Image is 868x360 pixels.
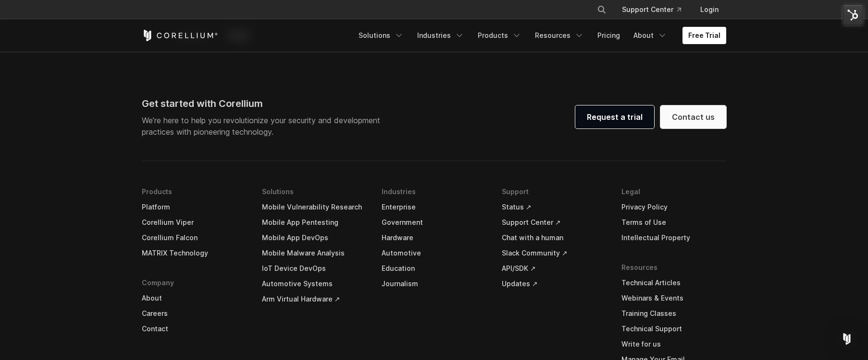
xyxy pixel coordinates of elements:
[142,245,247,261] a: MATRIX Technology
[353,27,726,44] div: Navigation Menu
[142,215,247,230] a: Corellium Viper
[621,199,726,215] a: Privacy Policy
[502,230,607,245] a: Chat with a human
[502,276,607,291] a: Updates ↗
[262,245,367,261] a: Mobile Malware Analysis
[262,199,367,215] a: Mobile Vulnerability Research
[585,1,726,18] div: Navigation Menu
[142,199,247,215] a: Platform
[262,261,367,276] a: IoT Device DevOps
[621,306,726,321] a: Training Classes
[575,105,654,128] a: Request a trial
[382,276,486,291] a: Journalism
[621,321,726,337] a: Technical Support
[142,290,247,306] a: About
[843,5,863,25] img: HubSpot Tools Menu Toggle
[628,27,673,44] a: About
[142,115,388,138] p: We’re here to help you revolutionize your security and development practices with pioneering tech...
[502,245,607,261] a: Slack Community ↗
[502,215,607,230] a: Support Center ↗
[660,105,726,128] a: Contact us
[693,1,726,18] a: Login
[621,337,726,352] a: Write for us
[353,27,409,44] a: Solutions
[382,199,486,215] a: Enterprise
[262,291,367,307] a: Arm Virtual Hardware ↗
[529,27,590,44] a: Resources
[472,27,527,44] a: Products
[682,27,726,44] a: Free Trial
[592,27,626,44] a: Pricing
[142,30,218,41] a: Corellium Home
[142,96,388,111] div: Get started with Corellium
[593,1,610,18] button: Search
[262,215,367,230] a: Mobile App Pentesting
[621,290,726,306] a: Webinars & Events
[382,230,486,245] a: Hardware
[614,1,689,18] a: Support Center
[502,261,607,276] a: API/SDK ↗
[262,276,367,291] a: Automotive Systems
[142,230,247,245] a: Corellium Falcon
[382,261,486,276] a: Education
[382,215,486,230] a: Government
[621,215,726,230] a: Terms of Use
[835,327,858,350] div: Open Intercom Messenger
[502,199,607,215] a: Status ↗
[142,321,247,337] a: Contact
[142,306,247,321] a: Careers
[262,230,367,245] a: Mobile App DevOps
[621,230,726,245] a: Intellectual Property
[621,275,726,290] a: Technical Articles
[382,245,486,261] a: Automotive
[411,27,470,44] a: Industries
